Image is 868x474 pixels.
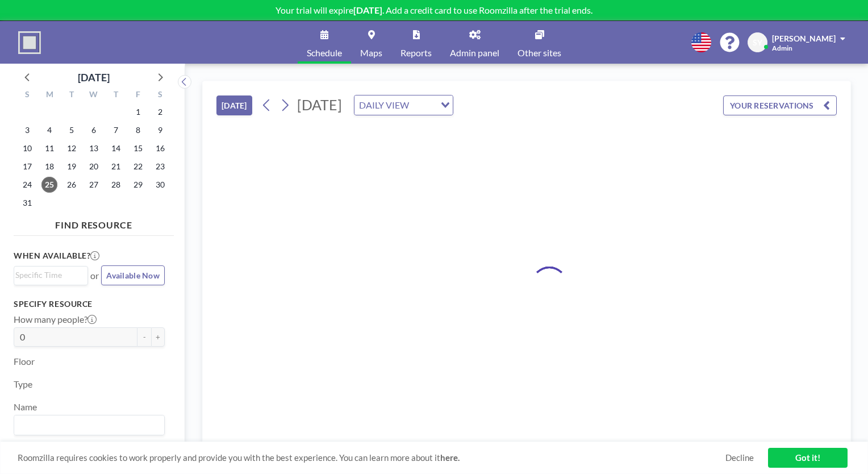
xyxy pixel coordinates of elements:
label: Name [14,401,37,413]
span: Monday, August 18, 2025 [41,159,57,174]
span: Monday, August 4, 2025 [41,122,57,138]
span: Tuesday, August 12, 2025 [64,140,80,156]
span: Wednesday, August 27, 2025 [86,177,102,193]
span: Admin [772,44,792,52]
span: Thursday, August 28, 2025 [108,177,124,193]
span: Saturday, August 23, 2025 [152,159,168,174]
img: organization-logo [18,31,41,54]
span: Saturday, August 16, 2025 [152,140,168,156]
button: Available Now [101,265,165,285]
a: Admin panel [441,21,508,64]
span: [DATE] [297,96,342,113]
span: Wednesday, August 13, 2025 [86,140,102,156]
span: Other sites [518,48,561,57]
span: [PERSON_NAME] [772,34,836,43]
span: Thursday, August 7, 2025 [108,122,124,138]
span: Friday, August 1, 2025 [130,104,146,120]
div: [DATE] [78,69,110,85]
h4: FIND RESOURCE [14,215,174,231]
div: Search for option [354,95,453,115]
span: Tuesday, August 26, 2025 [64,177,80,193]
span: Sunday, August 17, 2025 [19,159,35,174]
span: Wednesday, August 20, 2025 [86,159,102,174]
span: Friday, August 8, 2025 [130,122,146,138]
a: here. [440,452,460,463]
span: Available Now [106,271,160,280]
div: T [105,88,127,103]
div: W [83,88,105,103]
span: Thursday, August 21, 2025 [108,159,124,174]
span: Sunday, August 3, 2025 [19,122,35,138]
span: Friday, August 22, 2025 [130,159,146,174]
a: Other sites [508,21,570,64]
span: Sunday, August 31, 2025 [19,195,35,211]
label: How many people? [14,314,97,325]
span: Maps [360,48,382,57]
button: - [137,327,151,347]
b: [DATE] [353,5,382,15]
a: Schedule [298,21,351,64]
a: Reports [391,21,441,64]
div: F [127,88,149,103]
span: SY [753,38,762,48]
input: Search for option [15,269,81,281]
span: Friday, August 29, 2025 [130,177,146,193]
div: Search for option [14,415,164,435]
a: Decline [725,452,754,463]
span: Monday, August 25, 2025 [41,177,57,193]
h3: Specify resource [14,299,165,309]
span: Schedule [307,48,342,57]
span: Saturday, August 30, 2025 [152,177,168,193]
input: Search for option [412,98,434,113]
div: S [149,88,171,103]
div: M [39,88,61,103]
span: Admin panel [450,48,499,57]
label: Type [14,379,32,390]
span: Tuesday, August 5, 2025 [64,122,80,138]
span: Sunday, August 24, 2025 [19,177,35,193]
a: Maps [351,21,391,64]
span: Thursday, August 14, 2025 [108,140,124,156]
span: or [90,270,99,281]
label: Floor [14,356,35,367]
div: Search for option [14,267,87,284]
span: Monday, August 11, 2025 [41,140,57,156]
span: Saturday, August 9, 2025 [152,122,168,138]
span: DAILY VIEW [357,98,411,113]
input: Search for option [15,418,158,433]
div: T [61,88,83,103]
button: + [151,327,165,347]
span: Tuesday, August 19, 2025 [64,159,80,174]
span: Wednesday, August 6, 2025 [86,122,102,138]
span: Saturday, August 2, 2025 [152,104,168,120]
button: YOUR RESERVATIONS [723,95,837,115]
span: Sunday, August 10, 2025 [19,140,35,156]
span: Reports [400,48,432,57]
div: S [16,88,39,103]
span: Friday, August 15, 2025 [130,140,146,156]
a: Got it! [768,448,848,468]
button: [DATE] [216,95,252,115]
span: Roomzilla requires cookies to work properly and provide you with the best experience. You can lea... [18,452,725,463]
